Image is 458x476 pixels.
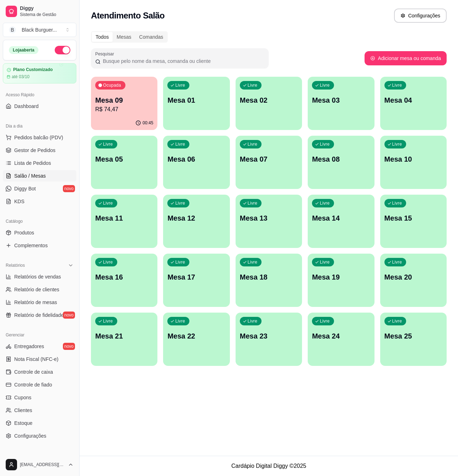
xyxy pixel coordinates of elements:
[236,195,302,248] button: LivreMesa 13
[380,136,447,189] button: LivreMesa 10
[240,331,298,341] p: Mesa 23
[103,82,121,88] p: Ocupada
[384,154,442,164] p: Mesa 10
[3,196,76,207] a: KDS
[22,26,57,33] div: Black Burguer ...
[14,299,57,306] span: Relatório de mesas
[95,331,153,341] p: Mesa 21
[95,105,153,114] p: R$ 74,47
[9,26,16,33] span: B
[167,154,225,164] p: Mesa 06
[14,368,53,375] span: Controle de caixa
[14,103,39,110] span: Dashboard
[12,74,29,80] article: até 03/10
[312,272,370,282] p: Mesa 19
[91,10,165,21] h2: Atendimento Salão
[380,254,447,307] button: LivreMesa 20
[3,284,76,295] a: Relatório de clientes
[380,195,447,248] button: LivreMesa 15
[14,381,52,388] span: Controle de fiado
[236,77,302,130] button: LivreMesa 02
[384,331,442,341] p: Mesa 25
[3,145,76,156] a: Gestor de Pedidos
[13,67,53,72] article: Plano Customizado
[103,141,113,147] p: Livre
[308,136,374,189] button: LivreMesa 08
[14,147,55,154] span: Gestor de Pedidos
[3,120,76,132] div: Dia a dia
[175,82,185,88] p: Livre
[3,297,76,308] a: Relatório de mesas
[248,259,258,265] p: Livre
[3,430,76,442] a: Configurações
[3,132,76,143] button: Pedidos balcão (PDV)
[312,331,370,341] p: Mesa 24
[142,120,153,126] p: 00:45
[365,51,447,65] button: Adicionar mesa ou comanda
[14,134,63,141] span: Pedidos balcão (PDV)
[14,273,61,280] span: Relatórios de vendas
[95,95,153,105] p: Mesa 09
[167,331,225,341] p: Mesa 22
[3,309,76,321] a: Relatório de fidelidadenovo
[6,263,25,268] span: Relatórios
[392,141,402,147] p: Livre
[308,254,374,307] button: LivreMesa 19
[312,95,370,105] p: Mesa 03
[14,172,46,179] span: Salão / Mesas
[14,286,59,293] span: Relatório de clientes
[91,77,157,130] button: OcupadaMesa 09R$ 74,4700:45
[380,77,447,130] button: LivreMesa 04
[175,141,185,147] p: Livre
[3,23,76,37] button: Select a team
[20,462,65,467] span: [EMAIL_ADDRESS][DOMAIN_NAME]
[3,329,76,341] div: Gerenciar
[95,272,153,282] p: Mesa 16
[20,5,74,12] span: Diggy
[240,272,298,282] p: Mesa 18
[384,95,442,105] p: Mesa 04
[248,141,258,147] p: Livre
[392,200,402,206] p: Livre
[3,379,76,390] a: Controle de fiado
[3,450,76,461] div: Diggy
[3,3,76,20] a: DiggySistema de Gestão
[167,95,225,105] p: Mesa 01
[14,343,44,350] span: Entregadores
[240,95,298,105] p: Mesa 02
[175,200,185,206] p: Livre
[163,195,230,248] button: LivreMesa 12
[91,195,157,248] button: LivreMesa 11
[9,46,38,54] div: Loja aberta
[3,183,76,194] a: Diggy Botnovo
[101,58,264,65] input: Pesquisar
[103,259,113,265] p: Livre
[14,159,51,167] span: Lista de Pedidos
[14,356,58,363] span: Nota Fiscal (NFC-e)
[394,9,447,23] button: Configurações
[14,198,25,205] span: KDS
[14,420,32,427] span: Estoque
[3,227,76,238] a: Produtos
[103,318,113,324] p: Livre
[92,32,113,42] div: Todos
[95,154,153,164] p: Mesa 05
[236,136,302,189] button: LivreMesa 07
[167,213,225,223] p: Mesa 12
[3,63,76,83] a: Plano Customizadoaté 03/10
[95,51,117,57] label: Pesquisar
[312,213,370,223] p: Mesa 14
[320,259,330,265] p: Livre
[320,318,330,324] p: Livre
[3,240,76,251] a: Complementos
[175,259,185,265] p: Livre
[3,366,76,378] a: Controle de caixa
[3,392,76,403] a: Cupons
[248,200,258,206] p: Livre
[14,394,31,401] span: Cupons
[320,141,330,147] p: Livre
[248,82,258,88] p: Livre
[91,313,157,366] button: LivreMesa 21
[95,213,153,223] p: Mesa 11
[236,254,302,307] button: LivreMesa 18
